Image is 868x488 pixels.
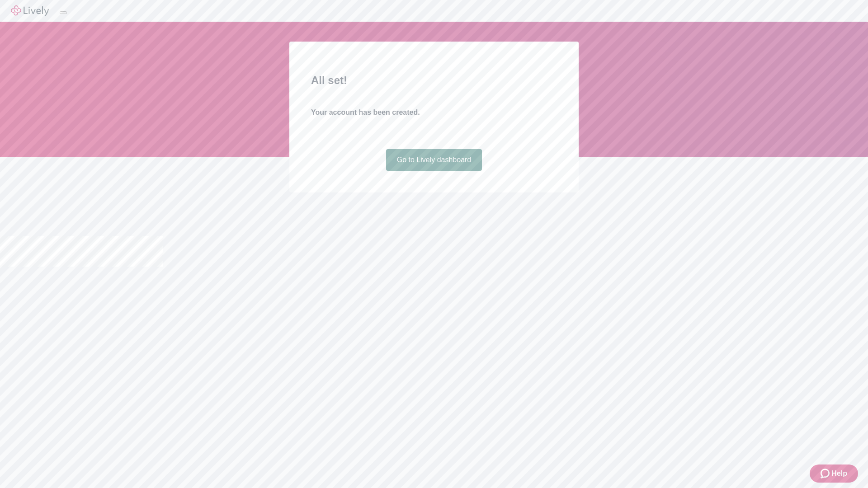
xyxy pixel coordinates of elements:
[311,107,557,118] h4: Your account has been created.
[831,468,847,479] span: Help
[810,465,858,483] button: Zendesk support iconHelp
[386,149,482,171] a: Go to Lively dashboard
[60,11,67,14] button: Log out
[11,5,49,16] img: Lively
[311,72,557,89] h2: All set!
[821,468,831,479] svg: Zendesk support icon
